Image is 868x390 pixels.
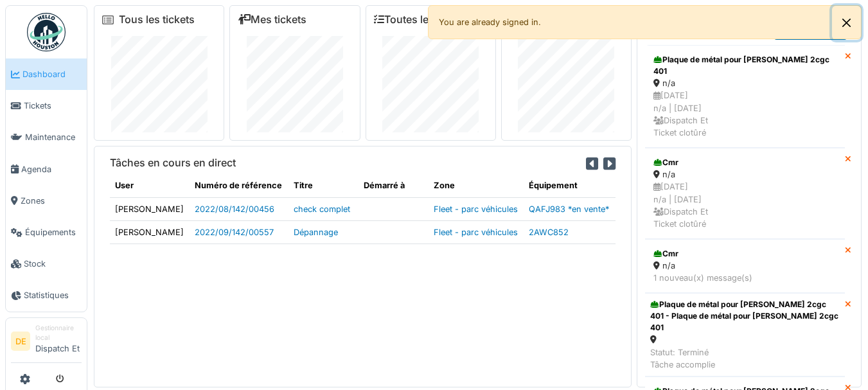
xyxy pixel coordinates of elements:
[6,121,87,153] a: Maintenance
[650,346,840,371] div: Statut: Terminé Tâche accomplie
[195,204,274,214] a: 2022/08/142/00456
[6,90,87,121] a: Tickets
[428,5,862,39] div: You are already signed in.
[645,148,845,239] a: Cmr n/a [DATE]n/a | [DATE] Dispatch EtTicket clotûré
[35,323,82,360] li: Dispatch Et
[653,168,837,181] div: n/a
[6,248,87,279] a: Stock
[359,174,429,197] th: Démarré à
[653,260,837,272] div: n/a
[653,181,837,230] div: [DATE] n/a | [DATE] Dispatch Et Ticket clotûré
[115,181,134,190] span: translation missing: fr.shared.user
[110,157,236,169] h6: Tâches en cours en direct
[529,227,569,237] a: 2AWC852
[27,13,66,51] img: Badge_color-CXgf-gQk.svg
[6,58,87,90] a: Dashboard
[25,226,82,238] span: Équipements
[6,279,87,311] a: Statistiques
[35,323,82,343] div: Gestionnaire local
[294,204,350,214] a: check complet
[434,227,518,237] a: Fleet - parc véhicules
[374,13,470,26] a: Toutes les tâches
[653,89,837,139] div: [DATE] n/a | [DATE] Dispatch Et Ticket clotûré
[653,157,837,168] div: Cmr
[6,154,87,185] a: Agenda
[11,332,30,351] li: DE
[110,220,190,244] td: [PERSON_NAME]
[25,131,82,143] span: Maintenance
[645,239,845,293] a: Cmr n/a 1 nouveau(x) message(s)
[653,77,837,89] div: n/a
[24,258,82,270] span: Stock
[21,195,82,207] span: Zones
[294,227,338,237] a: Dépannage
[653,272,837,284] div: 1 nouveau(x) message(s)
[832,6,861,40] button: Close
[645,45,845,148] a: Plaque de métal pour [PERSON_NAME] 2cgc 401 n/a [DATE]n/a | [DATE] Dispatch EtTicket clotûré
[645,293,845,377] a: Plaque de métal pour [PERSON_NAME] 2cgc 401 - Plaque de métal pour [PERSON_NAME] 2cgc 401 Statut:...
[434,204,518,214] a: Fleet - parc véhicules
[650,299,840,333] div: Plaque de métal pour [PERSON_NAME] 2cgc 401 - Plaque de métal pour [PERSON_NAME] 2cgc 401
[429,174,524,197] th: Zone
[653,248,837,260] div: Cmr
[238,13,306,26] a: Mes tickets
[195,227,274,237] a: 2022/09/142/00557
[524,174,616,197] th: Équipement
[110,197,190,220] td: [PERSON_NAME]
[190,174,288,197] th: Numéro de référence
[6,185,87,217] a: Zones
[22,68,82,80] span: Dashboard
[6,217,87,248] a: Équipements
[21,163,82,175] span: Agenda
[11,323,82,364] a: DE Gestionnaire localDispatch Et
[119,13,195,26] a: Tous les tickets
[529,204,609,214] a: QAFJ983 *en vente*
[24,289,82,301] span: Statistiques
[288,174,359,197] th: Titre
[653,54,837,77] div: Plaque de métal pour [PERSON_NAME] 2cgc 401
[24,100,82,112] span: Tickets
